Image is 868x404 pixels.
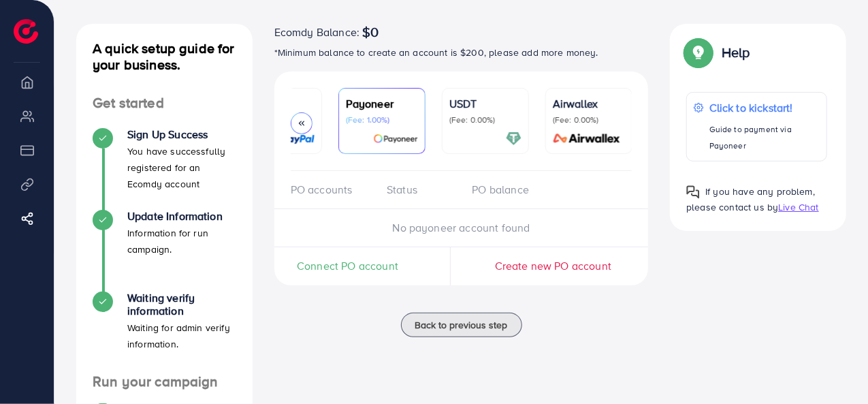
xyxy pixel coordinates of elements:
[362,24,379,40] span: $0
[810,343,858,394] iframe: Chat
[346,95,418,112] p: Payoneer
[291,182,376,198] div: PO accounts
[127,128,236,141] h4: Sign Up Success
[401,313,522,337] button: Back to previous step
[127,210,236,223] h4: Update Information
[722,44,750,61] p: Help
[127,292,236,317] h4: Waiting verify information
[127,320,236,352] p: Waiting for admin verify information.
[373,131,418,146] img: card
[549,131,625,146] img: card
[553,95,625,112] p: Airwallex
[76,128,253,210] li: Sign Up Success
[268,131,315,146] img: card
[495,258,611,273] span: Create new PO account
[449,95,521,112] p: USDT
[14,19,38,44] img: logo
[274,44,649,61] p: *Minimum balance to create an account is $200, please add more money.
[686,185,700,199] img: Popup guide
[415,318,508,332] span: Back to previous step
[297,258,398,274] span: Connect PO account
[553,114,625,125] p: (Fee: 0.00%)
[274,24,359,40] span: Ecomdy Balance:
[778,200,818,214] span: Live Chat
[393,220,530,235] span: No payoneer account found
[709,99,820,116] p: Click to kickstart!
[76,373,253,390] h4: Run your campaign
[506,131,521,146] img: card
[76,95,253,112] h4: Get started
[376,182,461,198] div: Status
[76,40,253,73] h4: A quick setup guide for your business.
[127,225,236,258] p: Information for run campaign.
[76,292,253,373] li: Waiting verify information
[686,185,815,214] span: If you have any problem, please contact us by
[686,40,711,65] img: Popup guide
[127,143,236,192] p: You have successfully registered for an Ecomdy account
[462,182,547,198] div: PO balance
[449,114,521,125] p: (Fee: 0.00%)
[76,210,253,292] li: Update Information
[346,114,418,125] p: (Fee: 1.00%)
[709,121,820,154] p: Guide to payment via Payoneer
